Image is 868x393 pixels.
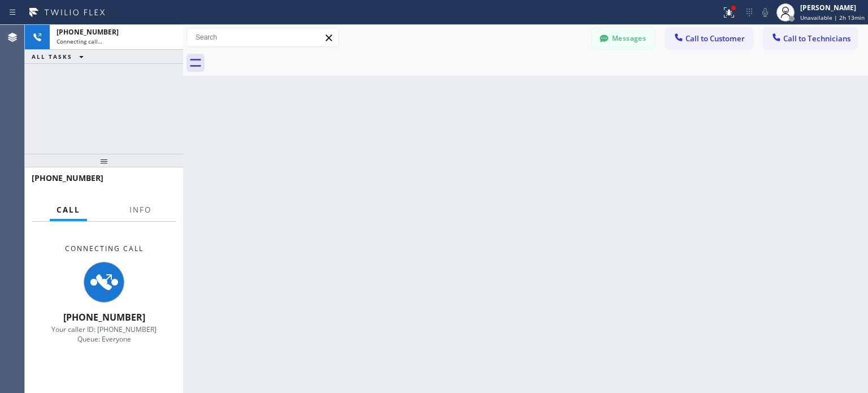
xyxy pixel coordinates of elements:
span: Connecting call… [57,37,102,45]
span: [PHONE_NUMBER] [57,27,119,37]
button: Messages [592,28,654,49]
button: Call [50,199,87,221]
span: Connecting Call [65,244,144,253]
span: Unavailable | 2h 13min [800,14,865,21]
span: [PHONE_NUMBER] [32,172,103,183]
button: ALL TASKS [25,50,95,63]
button: Info [123,199,158,221]
input: Search [187,28,338,46]
div: [PERSON_NAME] [800,3,865,12]
button: Call to Customer [666,28,752,49]
span: Call [57,205,80,215]
button: Mute [757,5,773,20]
span: [PHONE_NUMBER] [63,311,145,323]
button: Call to Technicians [763,28,857,49]
span: ALL TASKS [32,53,72,61]
span: Info [129,205,151,215]
span: Your caller ID: [PHONE_NUMBER] Queue: Everyone [51,325,157,344]
span: Call to Customer [685,33,745,44]
span: Call to Technicians [783,33,850,44]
